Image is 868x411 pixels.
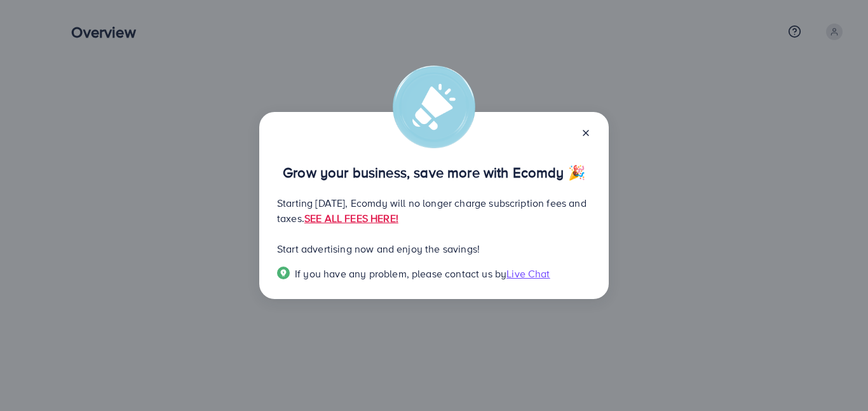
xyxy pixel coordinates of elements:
[295,267,506,281] span: If you have any problem, please contact us by
[304,211,398,225] a: SEE ALL FEES HERE!
[277,267,290,279] img: Popup guide
[277,165,591,180] p: Grow your business, save more with Ecomdy 🎉
[277,195,591,226] p: Starting [DATE], Ecomdy will no longer charge subscription fees and taxes.
[277,241,591,256] p: Start advertising now and enjoy the savings!
[506,267,550,281] span: Live Chat
[393,66,475,148] img: alert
